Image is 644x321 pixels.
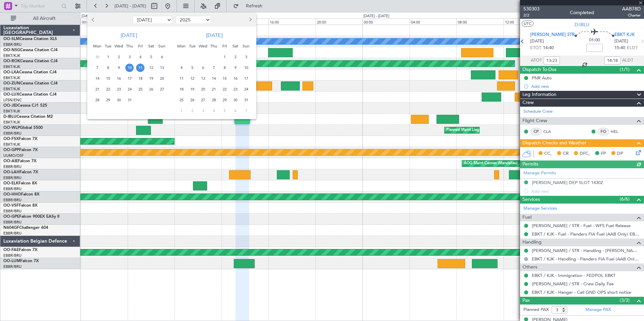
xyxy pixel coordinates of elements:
div: Mon [176,41,187,51]
div: 3-9-2025 [198,105,208,116]
span: 1 [220,53,229,61]
div: 16-8-2025 [230,73,241,84]
div: Sun [241,41,252,51]
span: 21 [210,85,218,94]
div: 30-7-2025 [114,95,124,105]
span: 13 [199,74,207,83]
div: 19-7-2025 [146,73,157,84]
div: 2-7-2025 [114,51,124,62]
span: 17 [242,74,250,83]
div: 13-7-2025 [157,62,167,73]
div: 27-7-2025 [157,84,167,95]
div: 8-7-2025 [103,62,114,73]
div: 19-8-2025 [187,84,198,95]
span: 8 [220,64,229,72]
span: 5 [147,53,155,61]
span: 30 [93,53,101,61]
span: 17 [125,74,134,83]
div: 21-8-2025 [208,84,219,95]
div: 20-7-2025 [157,73,167,84]
div: 29-8-2025 [219,95,230,105]
div: 22-7-2025 [103,84,114,95]
div: 21-7-2025 [92,84,103,95]
div: 14-8-2025 [208,73,219,84]
div: Tue [187,41,198,51]
span: 4 [210,107,218,115]
div: 28-7-2025 [92,95,103,105]
span: 2 [188,107,196,115]
button: Next month [246,14,254,25]
span: 14 [93,74,101,83]
div: 28-8-2025 [208,95,219,105]
div: 17-8-2025 [241,73,252,84]
span: 8 [104,64,112,72]
span: 3 [199,107,207,115]
div: 4-9-2025 [208,105,219,116]
span: 26 [188,96,196,104]
div: 31-8-2025 [241,95,252,105]
span: 7 [210,64,218,72]
div: 26-8-2025 [187,95,198,105]
span: 1 [177,107,186,115]
span: 23 [231,85,239,94]
span: 1 [104,53,112,61]
span: 31 [125,96,134,104]
span: 7 [242,107,250,115]
div: 25-7-2025 [135,84,146,95]
div: Tue [103,41,114,51]
div: 30-8-2025 [230,95,241,105]
span: 6 [199,64,207,72]
div: Sat [230,41,241,51]
span: 6 [231,107,239,115]
span: 18 [177,85,186,94]
div: 2-8-2025 [230,51,241,62]
div: 14-7-2025 [92,73,103,84]
div: 23-8-2025 [230,84,241,95]
div: 5-8-2025 [187,62,198,73]
span: 22 [104,85,112,94]
span: 24 [242,85,250,94]
div: Fri [219,41,230,51]
div: 6-8-2025 [198,62,208,73]
span: 24 [125,85,134,94]
span: 27 [158,85,166,94]
div: 2-9-2025 [187,105,198,116]
div: 3-7-2025 [124,51,135,62]
span: 25 [136,85,144,94]
span: 5 [188,64,196,72]
div: Mon [92,41,103,51]
div: 16-7-2025 [114,73,124,84]
div: Sun [157,41,167,51]
span: 20 [158,74,166,83]
span: 18 [136,74,144,83]
span: 28 [93,96,101,104]
div: 6-9-2025 [230,105,241,116]
div: 5-9-2025 [219,105,230,116]
span: 11 [177,74,186,83]
div: 3-8-2025 [241,51,252,62]
button: Previous month [90,14,97,25]
span: 27 [199,96,207,104]
div: 10-7-2025 [124,62,135,73]
span: 31 [242,96,250,104]
span: 4 [136,53,144,61]
div: 9-8-2025 [230,62,241,73]
span: 12 [147,64,155,72]
div: 8-8-2025 [219,62,230,73]
div: 17-7-2025 [124,73,135,84]
div: 1-7-2025 [103,51,114,62]
span: 3 [125,53,134,61]
div: 20-8-2025 [198,84,208,95]
span: 30 [231,96,239,104]
div: 26-7-2025 [146,84,157,95]
div: 18-8-2025 [176,84,187,95]
div: Thu [208,41,219,51]
div: 7-8-2025 [208,62,219,73]
div: 31-7-2025 [124,95,135,105]
span: 25 [177,96,186,104]
span: 29 [104,96,112,104]
span: 23 [115,85,123,94]
div: 1-9-2025 [176,105,187,116]
div: 15-7-2025 [103,73,114,84]
div: 10-8-2025 [241,62,252,73]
